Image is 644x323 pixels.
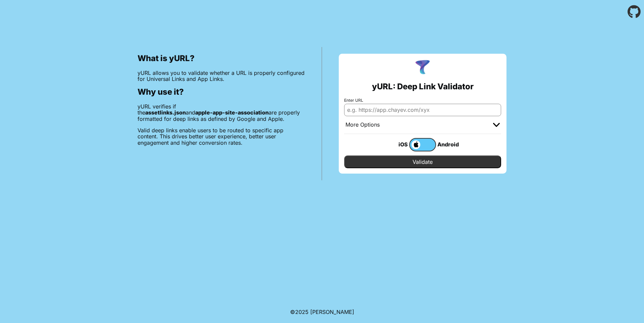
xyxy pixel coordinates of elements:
[138,103,305,122] p: yURL verifies if the and are properly formatted for deep links as defined by Google and Apple.
[195,109,269,116] b: apple-app-site-association
[138,87,305,97] h2: Why use it?
[436,140,463,149] div: Android
[290,301,354,323] footer: ©
[138,127,305,146] p: Valid deep links enable users to be routed to specific app content. This drives better user exper...
[344,98,501,103] label: Enter URL
[493,123,500,127] img: chevron
[138,70,305,82] p: yURL allows you to validate whether a URL is properly configured for Universal Links and App Links.
[310,309,354,315] a: Michael Ibragimchayev's Personal Site
[344,104,501,116] input: e.g. https://app.chayev.com/xyx
[138,54,305,63] h2: What is yURL?
[382,140,409,149] div: iOS
[414,59,431,77] img: yURL Logo
[345,122,380,128] div: More Options
[145,109,186,116] b: assetlinks.json
[372,82,474,91] h2: yURL: Deep Link Validator
[344,155,501,168] input: Validate
[295,309,309,315] span: 2025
